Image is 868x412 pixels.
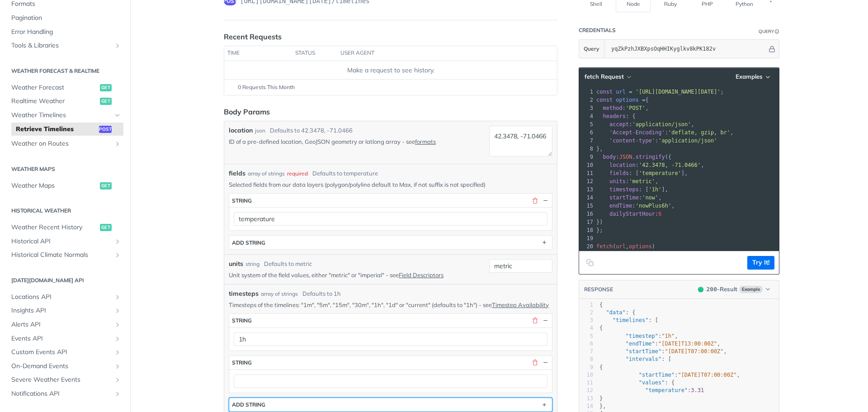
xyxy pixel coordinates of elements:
div: 6 [579,128,594,137]
span: Error Handling [11,28,121,37]
span: "temperature" [645,387,688,393]
button: Delete [531,359,539,367]
div: 2 [579,309,593,317]
span: : { [596,113,636,119]
span: dailyStartHour [609,211,655,217]
span: headers [603,113,626,119]
div: 8 [579,145,594,153]
a: Realtime Weatherget [7,95,123,108]
span: fields [229,169,245,178]
span: 'POST' [626,105,645,111]
span: Weather Maps [11,181,98,190]
span: On-Demand Events [11,362,112,371]
button: string [229,314,552,327]
span: startTime [609,194,639,201]
span: "timelines" [613,317,648,323]
span: "startTime" [626,348,661,355]
div: 3 [579,317,593,324]
div: Defaults to temperature [312,169,378,178]
span: Example [739,286,763,293]
div: 14 [579,403,593,410]
div: Query [759,28,774,35]
div: 2 [579,96,594,104]
a: Error Handling [7,25,123,39]
span: Weather on Routes [11,139,112,148]
span: : , [599,372,740,378]
p: Selected fields from our data layers (polygon/polyline default to Max, if not suffix is not speci... [229,180,552,189]
div: 13 [579,395,593,403]
button: fetch Request [581,72,634,81]
span: fields [609,170,629,176]
span: Historical API [11,237,112,246]
span: 6 [658,211,661,217]
span: : . ({ [596,154,671,160]
span: : , [599,341,720,347]
button: Hide [767,44,777,53]
div: json [255,127,265,135]
th: time [224,46,292,61]
div: Defaults to metric [264,260,312,269]
a: Events APIShow subpages for Events API [7,332,123,346]
span: Historical Climate Normals [11,251,112,260]
h2: [DATE][DOMAIN_NAME] API [7,276,123,284]
div: array of strings [248,170,285,178]
div: Defaults to 1h [302,289,341,298]
button: Show subpages for Historical Climate Normals [114,251,121,259]
span: Alerts API [11,320,112,329]
div: 20 [579,242,594,251]
div: required [287,170,308,178]
span: get [100,98,112,105]
span: ( , ) [596,243,655,250]
span: 'nowPlus6h' [636,203,671,209]
button: Hide [541,317,549,325]
span: get [100,182,112,189]
span: const [596,89,613,95]
a: Insights APIShow subpages for Insights API [7,304,123,317]
span: "values" [639,379,665,386]
span: 'content-type' [609,137,655,144]
span: url [616,89,626,95]
button: Show subpages for Alerts API [114,321,121,328]
div: 10 [579,161,594,169]
span: options [629,243,652,250]
div: string [232,317,252,324]
span: Examples [736,73,763,81]
button: Show subpages for Insights API [114,307,121,314]
span: "[DATE]T07:00:00Z" [678,372,736,378]
label: units [229,259,243,269]
span: { [599,364,603,370]
span: endTime [609,203,632,209]
div: 9 [579,153,594,161]
button: Show subpages for Severe Weather Events [114,376,121,384]
div: 1 [579,88,594,96]
span: 200 [698,287,703,292]
span: : { [599,309,636,316]
button: Show subpages for Custom Events API [114,349,121,356]
div: 17 [579,218,594,226]
span: = [629,89,632,95]
button: Hide [541,359,549,367]
div: 11 [579,379,593,387]
span: options [616,97,639,103]
span: Events API [11,334,112,343]
span: 0 Requests This Month [238,83,295,91]
span: '1h' [649,186,662,193]
a: Locations APIShow subpages for Locations API [7,290,123,304]
span: get [100,84,112,91]
div: 4 [579,324,593,332]
span: 200 [707,286,717,293]
span: : , [596,162,704,168]
div: array of strings [261,290,298,298]
div: ADD string [232,401,265,408]
span: : [ [599,317,658,323]
div: 19 [579,234,594,242]
h2: Historical Weather [7,207,123,215]
div: 4 [579,112,594,120]
p: ID of a pre-defined location, GeoJSON geometry or latlong array - see [229,137,486,146]
div: 12 [579,177,594,185]
span: : , [599,333,678,339]
span: Realtime Weather [11,97,98,106]
span: timesteps [609,186,639,193]
button: Show subpages for Events API [114,335,121,342]
input: apikey [607,40,767,58]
